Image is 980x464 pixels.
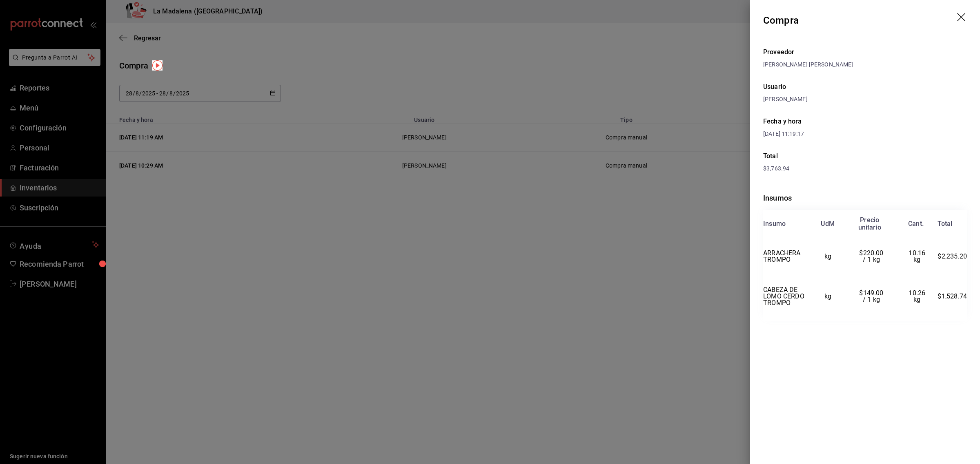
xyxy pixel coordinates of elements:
[763,192,967,203] div: Insumos
[763,13,799,28] div: Compra
[763,220,786,228] div: Insumo
[809,238,846,275] td: kg
[763,151,967,161] div: Total
[809,275,846,318] td: kg
[763,60,967,69] div: [PERSON_NAME] [PERSON_NAME]
[763,95,967,104] div: [PERSON_NAME]
[859,249,885,263] span: $220.00 / 1 kg
[909,289,927,303] span: 10.26 kg
[763,165,789,172] span: $3,763.94
[858,217,881,231] div: Precio unitario
[152,60,163,71] img: Tooltip marker
[763,117,865,126] div: Fecha y hora
[859,289,885,303] span: $149.00 / 1 kg
[938,220,952,228] div: Total
[938,252,967,260] span: $2,235.20
[763,82,967,92] div: Usuario
[821,220,835,228] div: UdM
[763,238,809,275] td: ARRACHERA TROMPO
[908,220,924,228] div: Cant.
[957,13,967,23] button: drag
[909,249,927,263] span: 10.16 kg
[763,130,865,138] div: [DATE] 11:19:17
[763,275,809,318] td: CABEZA DE LOMO CERDO TROMPO
[938,292,967,300] span: $1,528.74
[763,47,967,57] div: Proveedor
